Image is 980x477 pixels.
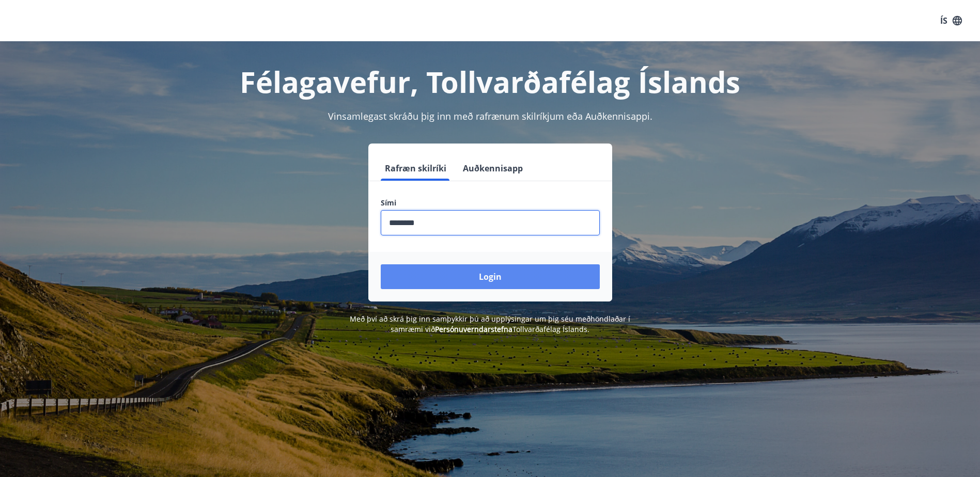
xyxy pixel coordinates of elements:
[328,110,652,122] span: Vinsamlegast skráðu þig inn með rafrænum skilríkjum eða Auðkennisappi.
[381,264,600,289] button: Login
[435,324,512,334] a: Persónuverndarstefna
[350,314,630,334] span: Með því að skrá þig inn samþykkir þú að upplýsingar um þig séu meðhöndlaðar í samræmi við Tollvar...
[381,156,450,181] button: Rafræn skilríki
[131,62,850,101] h1: Félagavefur, Tollvarðafélag Íslands
[459,156,527,181] button: Auðkennisapp
[935,11,968,30] button: ÍS
[381,198,600,208] label: Sími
